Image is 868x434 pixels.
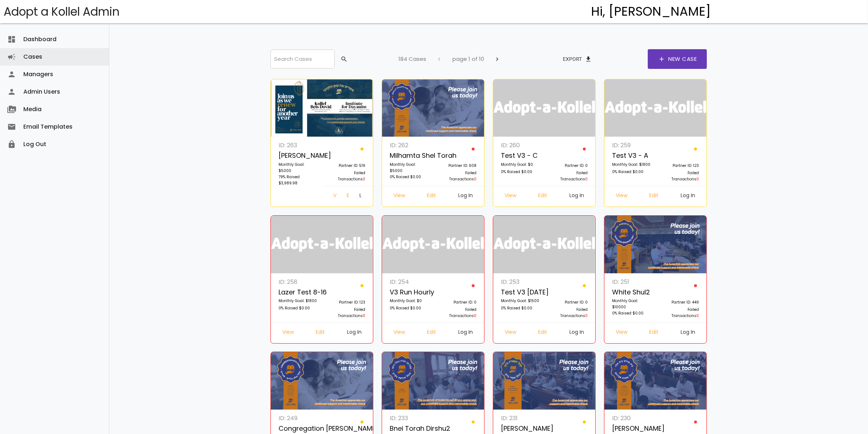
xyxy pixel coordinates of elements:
span: 0 [585,176,588,182]
a: addNew Case [648,49,707,69]
p: Test v3 - c [501,150,540,161]
p: Monthly Goal: $5000 [279,161,318,174]
img: logonobg.png [271,216,373,273]
span: 0 [363,313,365,318]
img: logonobg.png [493,216,596,273]
a: Partner ID: 449 Failed Transactions0 [655,277,703,322]
button: search [335,52,352,66]
i: email [7,118,16,136]
a: Edit [644,190,665,203]
p: Monthly Goal: $1500 [501,298,540,305]
p: Monthly Goal: $0 [390,298,429,305]
p: ID: 233 [390,413,429,423]
p: Partner ID: 0 [548,163,588,170]
i: lock [7,136,16,153]
span: add [658,49,665,69]
a: Log In [675,327,701,340]
span: file_download [585,52,592,66]
p: ID: 249 [279,413,318,423]
p: Failed Transactions [659,170,699,182]
a: Partner ID: 123 Failed Transactions0 [655,140,703,186]
span: 0 [363,176,365,182]
p: ID: 258 [279,277,318,287]
a: Log In [354,190,367,203]
a: View [610,190,633,203]
i: person [7,83,16,101]
a: Edit [533,327,553,340]
img: I2vVEkmzLd.fvn3D5NTra.png [271,79,373,137]
a: Log In [452,327,479,340]
a: View [499,190,522,203]
p: Test v3 - A [612,150,651,161]
p: v3 run hourly [390,287,429,298]
p: ID: 254 [390,277,429,287]
img: logonobg.png [604,79,707,137]
a: Partner ID: 0 Failed Transactions0 [433,277,480,322]
a: Edit [421,327,442,340]
p: page 1 of 10 [452,54,484,64]
a: ID: 258 Lazer Test 8-16 Monthly Goal: $1800 0% Raised $0.00 [275,277,322,322]
a: Edit [533,190,553,203]
p: ID: 260 [501,140,540,150]
img: u0VoB9Uliv.XnN1VgpEBM.jpg [493,352,596,410]
p: Partner ID: 519 [326,163,365,170]
img: logonobg.png [493,79,596,137]
p: 184 Cases [398,54,426,64]
p: 0% Raised $0.00 [279,305,318,312]
p: Failed Transactions [548,170,588,182]
p: Monthly Goal: $1800 [279,298,318,305]
a: Partner ID: 0 Failed Transactions0 [544,140,592,186]
p: Failed Transactions [326,170,365,182]
span: chevron_right [494,52,501,66]
a: Edit [644,327,665,340]
a: ID: 251 White Shul2 Monthly Goal: $10000 0% Raised $0.00 [608,277,655,322]
p: Partner ID: 123 [326,299,365,306]
a: Log In [564,190,590,203]
p: Partner ID: 123 [659,163,699,170]
p: 0% Raised $0.00 [501,305,540,312]
button: chevron_right [488,52,507,66]
a: Partner ID: 519 Failed Transactions0 [322,140,369,186]
a: Log In [452,190,479,203]
a: Log In [675,190,701,203]
p: ID: 253 [501,277,540,287]
p: 0% Raised $0.00 [390,174,429,181]
a: Partner ID: 608 Failed Transactions0 [433,140,480,186]
a: ID: 263 [PERSON_NAME] Monthly Goal: $5000 79% Raised $3,989.98 [275,140,322,190]
p: Monthly Goal: $10000 [612,298,651,310]
h4: Hi, [PERSON_NAME] [591,5,711,19]
p: Partner ID: 449 [659,299,699,306]
p: Failed Transactions [548,306,588,319]
span: search [340,52,348,66]
a: ID: 259 Test v3 - A Monthly Goal: $1800 0% Raised $0.00 [608,140,655,186]
p: Lazer Test 8-16 [279,287,318,298]
i: dashboard [7,31,16,48]
a: Edit [341,190,354,203]
p: ID: 231 [501,413,540,423]
span: 0 [696,313,699,318]
p: ID: 259 [612,140,651,150]
img: 6GPLfb0Mk4.zBtvR2DLF4.png [604,216,707,273]
img: hSLOaZEiFM.1NDQ4Pb0TM.jpg [604,352,707,410]
button: Exportfile_download [557,52,598,66]
p: Monthly Goal: $5000 [390,161,429,174]
p: Test V3 [DATE] [501,287,540,298]
a: View [276,327,300,340]
p: Failed Transactions [437,170,476,182]
p: 0% Raised $0.00 [612,169,651,176]
a: Partner ID: 123 Failed Transactions0 [322,277,369,322]
p: ID: 230 [612,413,651,423]
a: View [388,190,411,203]
p: White Shul2 [612,287,651,298]
p: ID: 262 [390,140,429,150]
p: Partner ID: 0 [548,299,588,306]
p: [PERSON_NAME] [279,150,318,161]
p: ID: 263 [279,140,318,150]
span: 0 [474,176,476,182]
p: Partner ID: 0 [437,299,476,306]
i: person [7,66,16,83]
img: nqT0rzcf2C.M5AQECmsOx.jpg [271,352,373,410]
a: ID: 262 Milhamta Shel Torah Monthly Goal: $5000 0% Raised $0.00 [386,140,433,186]
a: Edit [310,327,331,340]
a: View [388,327,411,340]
